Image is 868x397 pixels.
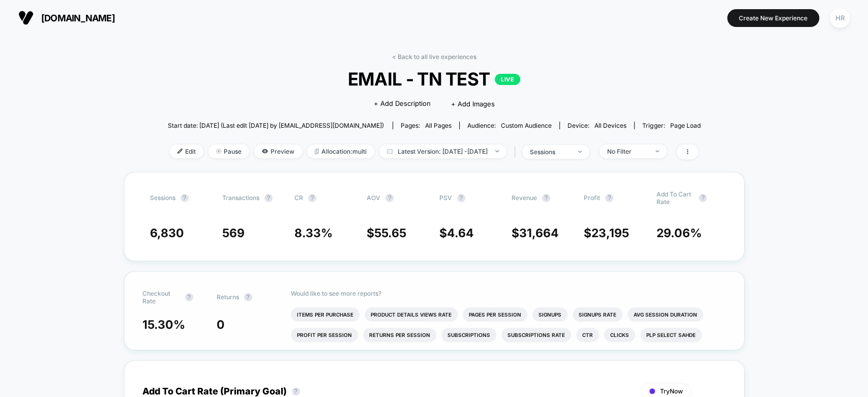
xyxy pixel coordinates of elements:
span: Pause [208,145,249,158]
button: ? [699,194,707,202]
span: Profit [584,194,600,202]
li: Subscriptions Rate [501,328,571,342]
p: LIVE [495,74,520,85]
button: ? [385,194,394,202]
span: 0 [217,318,225,332]
span: CR [294,194,303,202]
button: ? [605,194,613,202]
li: Avg Session Duration [627,307,703,322]
button: HR [827,8,853,29]
button: ? [264,194,273,202]
span: 29.06 % [656,226,701,240]
span: Revenue [512,194,537,202]
div: No Filter [607,148,648,155]
span: $ [439,226,474,240]
li: Clicks [604,328,635,342]
span: | [512,145,522,159]
span: all devices [594,122,626,129]
span: Returns [217,293,239,301]
span: + Add Description [374,99,431,109]
span: 23,195 [591,226,629,240]
img: end [495,150,499,152]
span: 15.30 % [142,318,185,332]
span: + Add Images [451,100,495,108]
li: Subscriptions [441,328,496,342]
img: calendar [387,149,393,154]
span: Device: [559,122,634,129]
button: ? [457,194,465,202]
span: 4.64 [447,226,474,240]
span: [DOMAIN_NAME] [41,13,115,23]
span: TryNow [660,387,683,395]
div: Audience: [467,122,552,129]
span: 569 [222,226,245,240]
span: Page Load [670,122,700,129]
div: sessions [530,148,571,156]
li: Signups [532,307,567,322]
span: Sessions [150,194,175,202]
span: $ [367,226,406,240]
span: $ [584,226,629,240]
img: Visually logo [18,10,34,25]
img: end [216,149,221,154]
li: Signups Rate [573,307,622,322]
span: PSV [439,194,452,202]
span: Preview [254,145,302,158]
span: Checkout Rate [142,290,180,305]
li: Profit Per Session [291,328,358,342]
button: ? [181,194,189,202]
span: Transactions [222,194,259,202]
img: rebalance [315,149,319,154]
button: Create New Experience [727,9,819,27]
img: end [578,151,582,153]
div: Pages: [401,122,452,129]
li: Returns Per Session [363,328,436,342]
img: end [655,150,659,152]
span: Allocation: multi [307,145,374,158]
span: Latest Version: [DATE] - [DATE] [379,145,506,158]
span: 6,830 [150,226,184,240]
span: Add To Cart Rate [656,190,694,206]
span: Custom Audience [501,122,552,129]
span: 8.33 % [294,226,333,240]
button: [DOMAIN_NAME] [15,10,118,26]
span: 31,664 [519,226,559,240]
span: EMAIL - TN TEST [194,68,674,90]
span: $ [512,226,559,240]
span: Start date: [DATE] (Last edit [DATE] by [EMAIL_ADDRESS][DOMAIN_NAME]) [168,122,384,129]
li: Plp Select Sahde [640,328,702,342]
li: Product Details Views Rate [365,307,458,322]
span: all pages [425,122,452,129]
img: edit [177,149,183,154]
button: ? [292,387,300,395]
span: Edit [170,145,203,158]
div: Trigger: [642,122,700,129]
button: ? [542,194,550,202]
button: ? [185,293,193,301]
li: Pages Per Session [463,307,527,322]
li: Items Per Purchase [291,307,360,322]
span: 55.65 [374,226,406,240]
li: Ctr [576,328,599,342]
span: AOV [367,194,380,202]
p: Would like to see more reports? [291,290,726,297]
button: ? [308,194,316,202]
button: ? [244,293,252,301]
div: HR [830,8,850,28]
a: < Back to all live experiences [392,53,476,61]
